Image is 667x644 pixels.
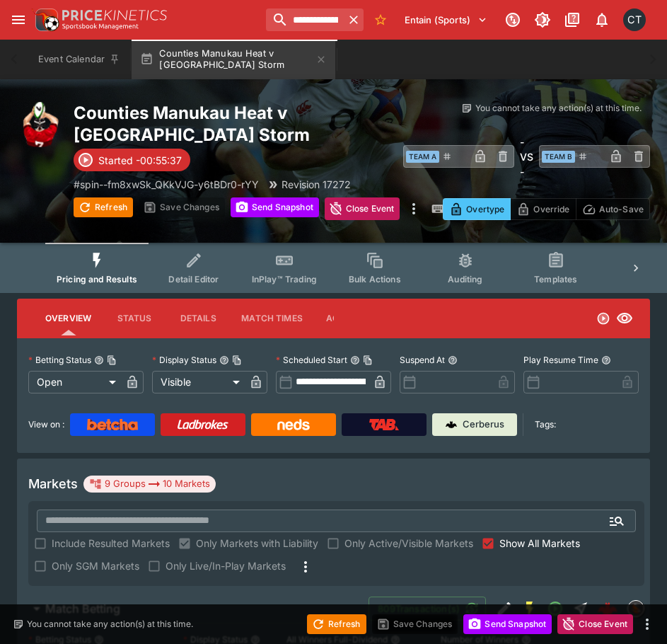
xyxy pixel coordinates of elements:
button: Suspend At [448,355,458,365]
button: Scheduled StartCopy To Clipboard [350,355,360,365]
button: Counties Manukau Heat v [GEOGRAPHIC_DATA] Storm [132,40,335,79]
div: Open [28,371,121,393]
button: Refresh [74,197,133,217]
svg: Open [596,311,610,326]
img: PriceKinetics Logo [31,6,59,34]
button: Overtype [443,198,511,220]
span: Templates [534,274,577,284]
p: You cannot take any action(s) at this time. [27,618,193,631]
button: Display StatusCopy To Clipboard [219,355,229,365]
button: Refresh [307,614,366,634]
span: Auditing [448,274,482,284]
button: Betting StatusCopy To Clipboard [94,355,104,365]
div: 9 Groups 10 Markets [89,476,210,493]
span: Only Markets with Liability [196,536,318,551]
input: search [266,8,344,31]
div: Visible [152,371,245,393]
button: Override [510,198,576,220]
svg: More [297,558,314,575]
button: Open [543,596,568,621]
button: Toggle light/dark mode [530,7,555,33]
p: Display Status [152,354,216,366]
p: Scheduled Start [276,354,347,366]
span: Include Resulted Markets [52,536,170,551]
p: Started -00:55:37 [98,153,182,168]
p: Overtype [466,202,504,217]
button: Copy To Clipboard [107,355,117,365]
img: TabNZ [369,419,399,430]
h6: - VS - [520,134,533,179]
button: Overview [34,301,103,335]
button: Edit Detail [492,596,517,621]
span: InPlay™ Trading [252,274,317,284]
button: Straight [568,596,593,621]
p: Suspend At [400,354,445,366]
img: logo-cerberus--red.svg [598,599,617,619]
p: Override [533,202,569,217]
button: Close Event [325,197,400,220]
button: Copy To Clipboard [363,355,373,365]
img: Neds [277,419,309,430]
button: Auto-Save [576,198,650,220]
button: Close Event [557,614,633,634]
button: more [639,616,656,633]
button: Documentation [559,7,585,33]
button: Match Betting [17,594,369,623]
div: e10f3b58-57aa-4913-ac84-3d26fe6a1bdc [598,599,617,619]
span: Team B [542,151,575,163]
button: Copy To Clipboard [232,355,242,365]
button: open drawer [6,7,31,33]
p: Copy To Clipboard [74,177,259,192]
span: Show All Markets [499,536,580,551]
button: Play Resume Time [601,355,611,365]
p: Cerberus [463,418,504,432]
img: Betcha [87,419,138,430]
p: Auto-Save [599,202,644,217]
a: Cerberus [432,413,517,436]
img: sportingsolutions [628,601,644,616]
img: rugby_union.png [17,102,62,147]
div: sportingsolutions [627,600,644,617]
div: Cameron Tarver [623,8,646,31]
span: Detail Editor [168,274,219,284]
img: Ladbrokes [177,419,228,430]
button: Status [103,301,166,335]
span: Bulk Actions [349,274,401,284]
button: Select Tenant [396,8,496,31]
button: Details [166,301,230,335]
button: No Bookmarks [369,8,392,31]
span: Pricing and Results [57,274,137,284]
button: Actions [314,301,378,335]
p: Betting Status [28,354,91,366]
button: Match Times [230,301,314,335]
button: Notifications [589,7,615,33]
button: Cameron Tarver [619,4,650,35]
h6: Match Betting [45,602,120,616]
button: 809Transaction(s) [369,597,486,621]
label: View on : [28,413,64,436]
button: Connected to PK [500,7,526,33]
button: SGM Enabled [517,596,543,621]
span: Team A [406,151,439,163]
div: Start From [443,198,650,220]
button: Send Snapshot [231,197,319,217]
h2: Copy To Clipboard [74,102,410,146]
h5: Markets [28,476,78,492]
svg: Open [547,600,564,617]
img: Cerberus [446,419,457,430]
svg: Visible [616,310,633,327]
p: Play Resume Time [523,354,598,366]
label: Tags: [535,413,556,436]
p: Revision 17272 [282,177,351,192]
button: Event Calendar [30,40,129,79]
button: Open [604,508,630,534]
div: Event type filters [45,243,622,293]
span: Only Active/Visible Markets [344,536,473,551]
img: Sportsbook Management [62,23,139,30]
button: Send Snapshot [463,614,552,634]
p: You cannot take any action(s) at this time. [475,102,642,115]
span: Only Live/In-Play Markets [166,558,286,573]
span: Only SGM Markets [52,558,139,573]
button: more [405,197,422,220]
a: e10f3b58-57aa-4913-ac84-3d26fe6a1bdc [593,594,622,623]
